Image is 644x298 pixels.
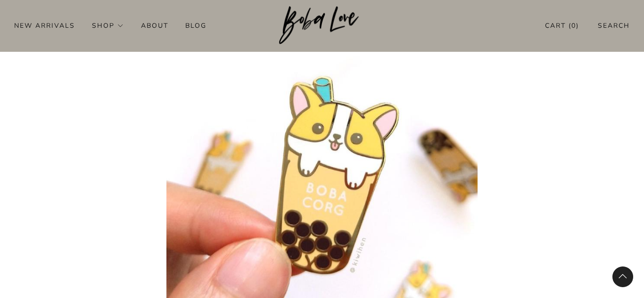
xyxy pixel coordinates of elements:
a: Shop [92,18,124,33]
a: Search [598,18,630,33]
items-count: 0 [571,21,576,30]
a: About [141,18,168,33]
back-to-top-button: Back to top [612,266,633,287]
a: Blog [185,18,206,33]
a: Cart [545,18,579,33]
a: New Arrivals [14,18,75,33]
a: Boba Love [279,6,365,45]
img: Boba Love [279,6,365,45]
